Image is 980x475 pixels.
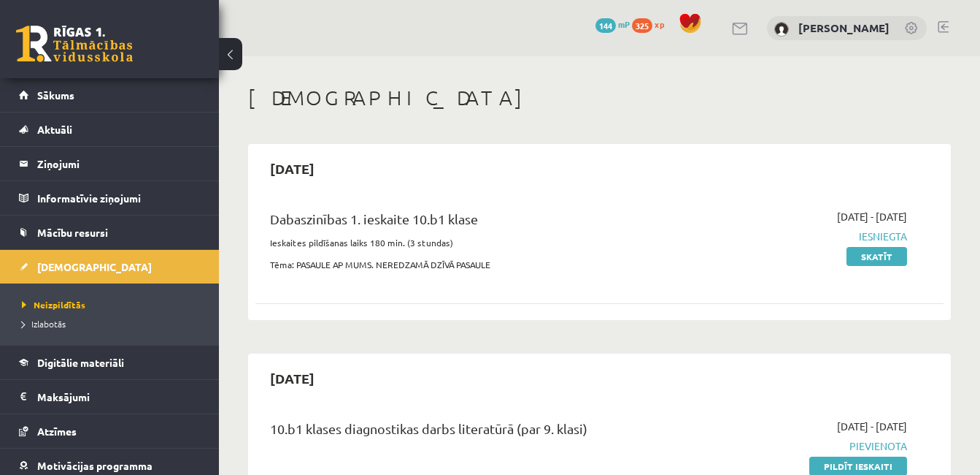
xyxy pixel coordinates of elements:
a: Aktuāli [19,113,201,146]
span: Motivācijas programma [37,459,153,472]
span: [DEMOGRAPHIC_DATA] [37,260,152,273]
span: mP [618,18,630,30]
a: Skatīt [846,247,907,266]
span: Izlabotās [22,318,66,330]
span: xp [655,18,664,30]
a: Neizpildītās [22,298,204,311]
span: Mācību resursi [37,226,108,239]
legend: Ziņojumi [37,147,201,180]
a: Digitālie materiāli [19,346,201,379]
span: Sākums [37,88,74,102]
a: 144 mP [595,18,630,30]
span: Aktuāli [37,123,72,136]
p: Tēma: PASAULE AP MUMS. NEREDZAMĀ DZĪVĀ PASAULE [270,258,687,271]
h1: [DEMOGRAPHIC_DATA] [248,85,951,110]
span: Iesniegta [709,229,907,244]
img: Ksenija Alne [774,22,789,37]
a: Sākums [19,78,201,112]
span: Digitālie materiāli [37,356,124,369]
h2: [DATE] [255,361,329,395]
span: [DATE] - [DATE] [837,419,907,434]
a: Atzīmes [19,414,201,448]
a: Mācību resursi [19,216,201,249]
div: 10.b1 klases diagnostikas darbs literatūrā (par 9. klasi) [270,419,687,446]
a: [PERSON_NAME] [798,20,890,35]
div: Dabaszinības 1. ieskaite 10.b1 klase [270,209,687,236]
p: Ieskaites pildīšanas laiks 180 min. (3 stundas) [270,236,687,249]
span: 144 [595,18,616,33]
legend: Maksājumi [37,380,201,414]
h2: [DATE] [255,151,329,186]
span: Pievienota [709,438,907,454]
a: Ziņojumi [19,147,201,180]
a: Informatīvie ziņojumi [19,181,201,215]
a: Rīgas 1. Tālmācības vidusskola [16,26,133,62]
a: [DEMOGRAPHIC_DATA] [19,250,201,284]
span: Neizpildītās [22,299,85,311]
a: Izlabotās [22,317,204,330]
span: 325 [632,18,652,33]
a: Maksājumi [19,380,201,414]
legend: Informatīvie ziņojumi [37,181,201,215]
span: Atzīmes [37,425,77,438]
a: 325 xp [632,18,671,30]
span: [DATE] - [DATE] [837,209,907,224]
